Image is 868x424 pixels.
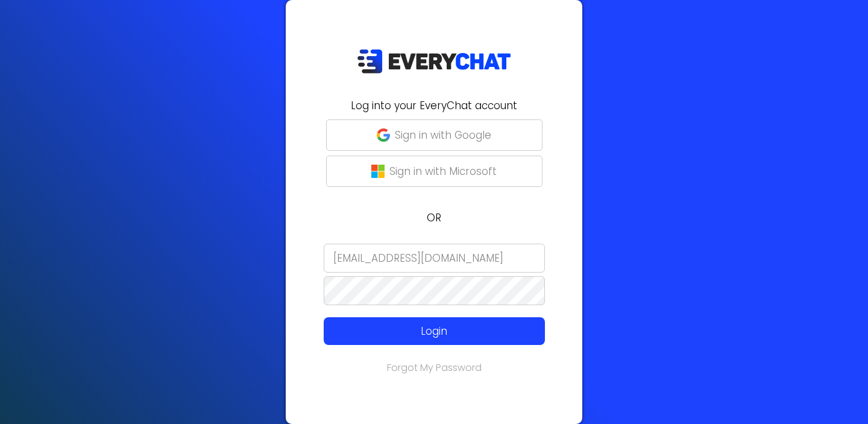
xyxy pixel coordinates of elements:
button: Login [324,317,545,345]
button: Sign in with Microsoft [326,156,542,187]
p: Login [346,323,523,339]
input: Email [324,244,545,273]
img: microsoft-logo.png [371,165,385,178]
p: Sign in with Google [395,127,491,143]
p: Sign in with Microsoft [389,163,497,179]
button: Sign in with Google [326,119,542,151]
img: EveryChat_logo_dark.png [357,49,511,74]
img: google-g.png [377,128,390,142]
p: OR [293,210,575,226]
a: Forgot My Password [387,361,482,375]
h2: Log into your EveryChat account [293,98,575,113]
